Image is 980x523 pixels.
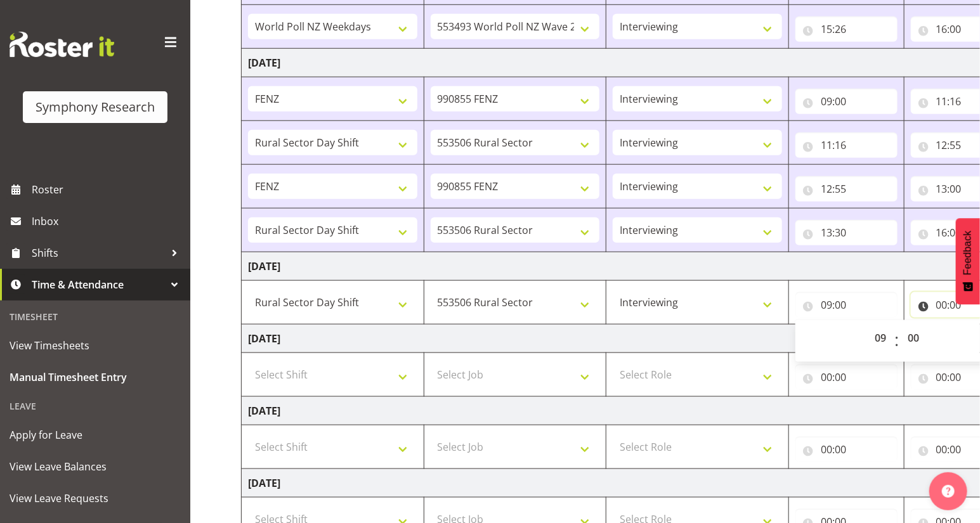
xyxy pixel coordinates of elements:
a: View Leave Requests [3,482,187,514]
input: Click to select... [795,176,898,202]
a: View Timesheets [3,330,187,361]
input: Click to select... [795,437,898,462]
a: Manual Timesheet Entry [3,361,187,393]
span: Time & Attendance [32,275,165,294]
img: Rosterit website logo [10,32,114,57]
div: Symphony Research [36,98,155,117]
span: Roster [32,180,184,199]
input: Click to select... [795,365,898,390]
span: Manual Timesheet Entry [10,368,181,387]
a: Apply for Leave [3,419,187,451]
span: : [895,325,899,357]
span: Feedback [962,231,974,275]
img: help-xxl-2.png [942,485,955,498]
button: Feedback - Show survey [956,218,980,304]
a: View Leave Balances [3,451,187,482]
span: Apply for Leave [10,425,181,444]
input: Click to select... [795,16,898,42]
span: View Leave Balances [10,457,181,476]
div: Leave [3,393,187,419]
span: Shifts [32,243,165,262]
span: View Timesheets [10,336,181,355]
span: Inbox [32,212,184,231]
input: Click to select... [795,132,898,158]
input: Click to select... [795,292,898,318]
input: Click to select... [795,89,898,114]
input: Click to select... [795,220,898,245]
div: Timesheet [3,304,187,330]
span: View Leave Requests [10,489,181,508]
